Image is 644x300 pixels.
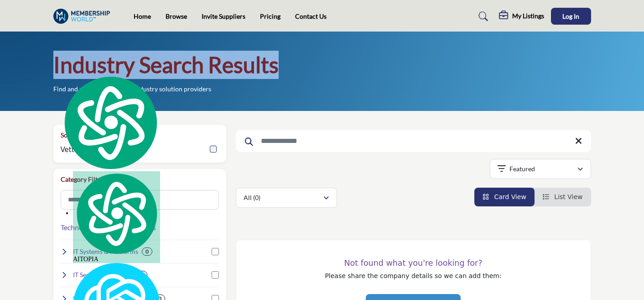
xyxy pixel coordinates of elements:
[295,12,327,20] a: Contact Us
[512,12,544,20] h5: My Listings
[554,193,582,200] span: List View
[134,12,151,20] a: Home
[53,9,115,24] img: Site Logo
[166,12,187,20] a: Browse
[474,188,535,206] li: Card View
[73,171,160,263] div: AITOPIA
[260,12,280,20] a: Pricing
[551,8,591,25] button: Log In
[470,9,494,24] a: Search
[254,258,572,268] h3: Not found what you're looking for?
[236,188,337,208] button: All (0)
[562,12,579,20] span: Log In
[494,193,526,200] span: Card View
[236,130,591,152] input: Search Keyword
[210,146,217,153] input: Vetted Partners checkbox
[325,272,501,279] span: Please share the company details so we can add them:
[244,193,260,202] p: All (0)
[483,193,526,200] a: View Card
[535,188,591,206] li: List View
[202,12,245,20] a: Invite Suppliers
[53,51,279,79] h1: Industry Search Results
[212,271,219,279] input: Select IT Services & Support checkbox
[509,164,535,174] p: Featured
[490,159,591,179] button: Featured
[543,193,583,200] a: View List
[499,11,544,22] div: My Listings
[53,84,211,94] p: Find and research preferred industry solution providers
[212,248,219,255] input: Select IT Systems & Platforms checkbox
